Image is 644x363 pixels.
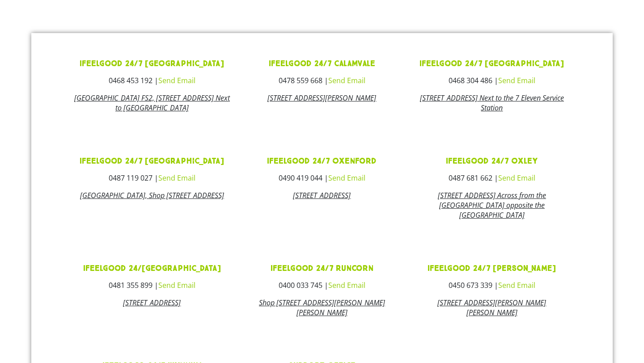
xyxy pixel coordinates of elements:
[428,263,556,274] a: ifeelgood 24/7 [PERSON_NAME]
[414,174,570,181] h3: 0487 681 662 |
[267,156,377,166] a: ifeelgood 24/7 Oxenford
[259,298,385,317] a: Shop [STREET_ADDRESS][PERSON_NAME][PERSON_NAME]
[328,76,365,85] a: Send Email
[244,174,400,181] h3: 0490 419 044 |
[158,76,195,85] a: Send Email
[293,190,351,200] a: [STREET_ADDRESS]
[244,77,400,84] h3: 0478 559 668 |
[328,280,365,290] a: Send Email
[498,280,535,290] a: Send Email
[83,263,221,274] a: ifeelgood 24/[GEOGRAPHIC_DATA]
[414,77,570,84] h3: 0468 304 486 |
[158,280,195,290] a: Send Email
[437,298,546,317] a: [STREET_ADDRESS][PERSON_NAME][PERSON_NAME]
[80,59,224,69] a: ifeelgood 24/7 [GEOGRAPHIC_DATA]
[446,156,538,166] a: ifeelgood 24/7 Oxley
[80,190,224,200] a: [GEOGRAPHIC_DATA], Shop [STREET_ADDRESS]
[498,173,535,183] a: Send Email
[74,93,230,113] a: [GEOGRAPHIC_DATA] FS2, [STREET_ADDRESS] Next to [GEOGRAPHIC_DATA]
[269,59,375,69] a: ifeelgood 24/7 Calamvale
[74,77,230,84] h3: 0468 453 192 |
[74,282,230,289] h3: 0481 355 899 |
[271,263,373,274] a: ifeelgood 24/7 Runcorn
[438,190,546,220] a: [STREET_ADDRESS] Across from the [GEOGRAPHIC_DATA] opposite the [GEOGRAPHIC_DATA]
[74,174,230,181] h3: 0487 119 027 |
[414,282,570,289] h3: 0450 673 339 |
[158,173,195,183] a: Send Email
[80,156,224,166] a: ifeelgood 24/7 [GEOGRAPHIC_DATA]
[420,93,564,113] a: [STREET_ADDRESS] Next to the 7 Eleven Service Station
[267,93,376,103] a: [STREET_ADDRESS][PERSON_NAME]
[123,298,181,308] a: [STREET_ADDRESS]
[498,76,535,85] a: Send Email
[244,282,400,289] h3: 0400 033 745 |
[419,59,564,69] a: ifeelgood 24/7 [GEOGRAPHIC_DATA]
[328,173,365,183] a: Send Email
